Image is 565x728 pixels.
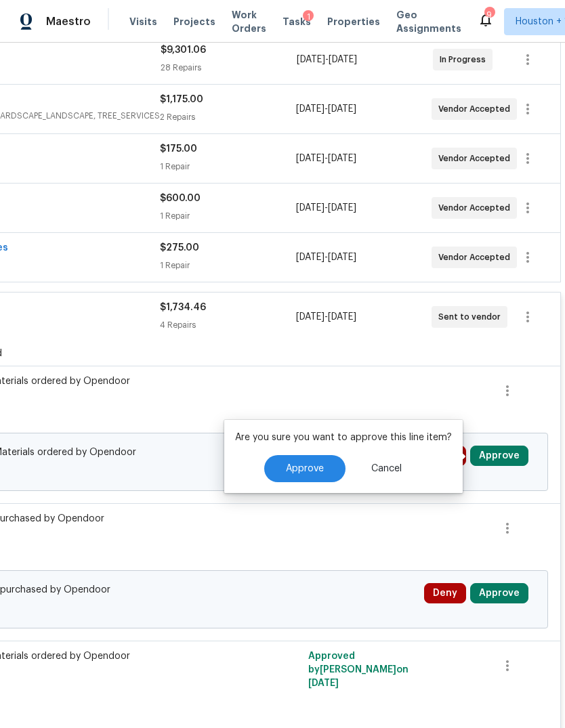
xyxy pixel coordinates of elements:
[232,8,266,35] span: Work Orders
[296,312,325,322] span: [DATE]
[484,8,494,22] div: 9
[327,15,380,28] span: Properties
[296,251,356,264] span: -
[160,194,201,203] span: $600.00
[371,464,402,474] span: Cancel
[308,651,409,688] span: Approved by [PERSON_NAME] on
[46,15,91,28] span: Maestro
[160,243,199,253] span: $275.00
[440,53,491,66] span: In Progress
[235,431,452,444] p: Are you sure you want to approve this line item?
[328,154,356,163] span: [DATE]
[328,104,356,114] span: [DATE]
[396,8,461,35] span: Geo Assignments
[160,95,203,104] span: $1,175.00
[160,318,295,332] div: 4 Repairs
[173,15,215,28] span: Projects
[282,17,311,26] span: Tasks
[160,303,206,312] span: $1,734.46
[296,104,325,114] span: [DATE]
[303,10,314,24] div: 1
[438,251,516,264] span: Vendor Accepted
[160,144,197,154] span: $175.00
[160,110,295,124] div: 2 Repairs
[297,53,357,66] span: -
[424,583,466,603] button: Deny
[160,259,295,272] div: 1 Repair
[296,253,325,262] span: [DATE]
[350,455,423,482] button: Cancel
[296,201,356,215] span: -
[308,679,339,688] span: [DATE]
[328,253,356,262] span: [DATE]
[129,15,157,28] span: Visits
[297,55,325,64] span: [DATE]
[286,464,324,474] span: Approve
[160,160,295,173] div: 1 Repair
[438,201,516,215] span: Vendor Accepted
[296,102,356,116] span: -
[296,154,325,163] span: [DATE]
[470,446,528,466] button: Approve
[438,152,516,165] span: Vendor Accepted
[296,152,356,165] span: -
[329,55,357,64] span: [DATE]
[264,455,346,482] button: Approve
[296,203,325,213] span: [DATE]
[438,102,516,116] span: Vendor Accepted
[296,310,356,324] span: -
[161,45,206,55] span: $9,301.06
[161,61,297,74] div: 28 Repairs
[328,203,356,213] span: [DATE]
[438,310,506,324] span: Sent to vendor
[470,583,528,603] button: Approve
[160,209,295,223] div: 1 Repair
[328,312,356,322] span: [DATE]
